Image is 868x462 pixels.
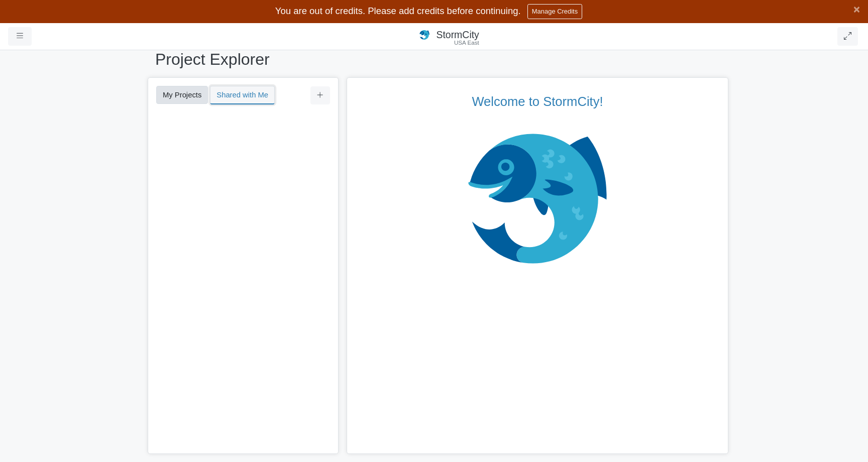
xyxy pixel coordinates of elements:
span: × [853,3,860,16]
button: Close [853,4,860,15]
span: You are out of credits. Please add credits before continuing. [275,6,521,16]
button: Shared with Me [210,86,275,104]
a: Manage Credits [527,4,582,19]
span: StormCity [436,29,479,40]
img: chi-fish.svg [468,133,607,264]
span: USA East [454,39,479,47]
p: Welcome to StormCity! [355,94,720,109]
img: chi-fish-icon.svg [419,30,431,40]
h1: Project Explorer [155,50,713,69]
button: My Projects [156,86,208,104]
